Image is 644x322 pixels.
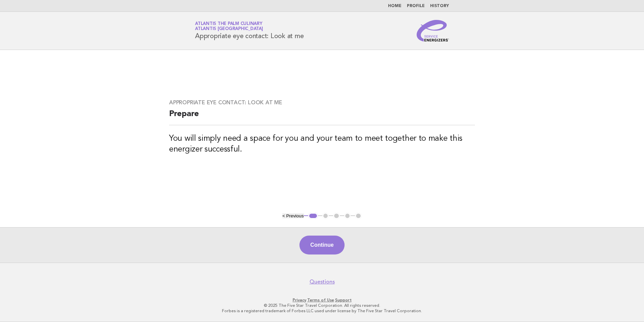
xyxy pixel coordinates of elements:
[195,22,263,31] a: Atlantis The Palm CulinaryAtlantis [GEOGRAPHIC_DATA]
[417,20,449,42] img: Service Energizers
[430,4,449,8] a: History
[407,4,425,8] a: Profile
[282,213,303,218] button: < Previous
[195,27,263,31] span: Atlantis [GEOGRAPHIC_DATA]
[116,303,528,308] p: © 2025 The Five Star Travel Corporation. All rights reserved.
[307,298,334,302] a: Terms of Use
[388,4,401,8] a: Home
[116,297,528,303] p: · ·
[169,109,475,125] h2: Prepare
[293,298,306,302] a: Privacy
[116,308,528,314] p: Forbes is a registered trademark of Forbes LLC used under license by The Five Star Travel Corpora...
[169,99,475,106] h3: Appropriate eye contact: Look at me
[169,133,475,155] h3: You will simply need a space for you and your team to meet together to make this energizer succes...
[310,278,335,285] a: Questions
[299,236,344,254] button: Continue
[335,298,352,302] a: Support
[308,213,318,219] button: 1
[195,22,303,39] h1: Appropriate eye contact: Look at me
